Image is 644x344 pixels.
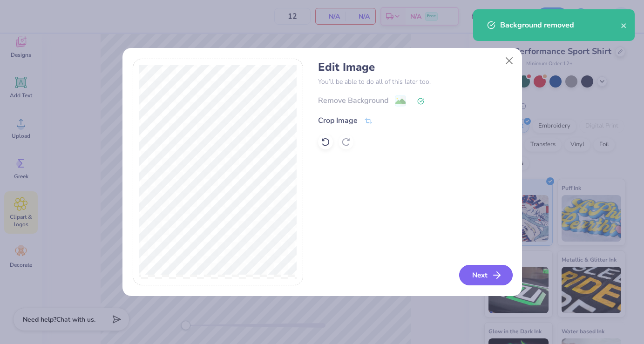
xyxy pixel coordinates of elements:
button: close [621,20,627,31]
div: Crop Image [318,115,358,126]
h4: Edit Image [318,61,511,74]
p: You’ll be able to do all of this later too. [318,77,511,87]
div: Background removed [500,20,621,31]
button: Close [500,52,518,70]
button: Next [459,265,513,285]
